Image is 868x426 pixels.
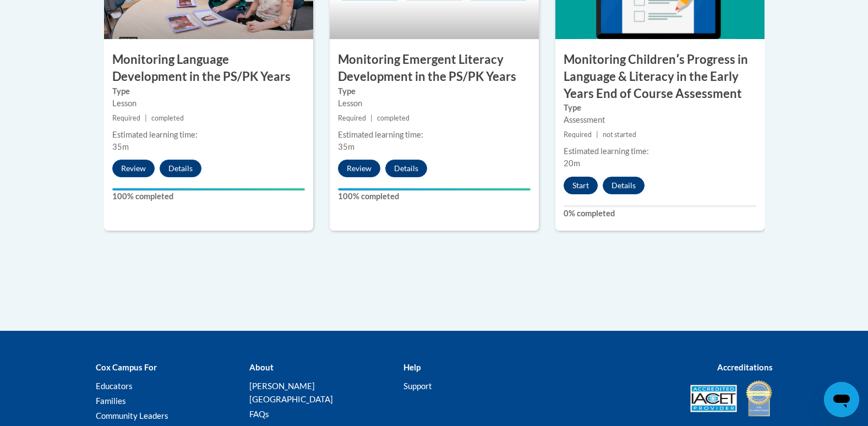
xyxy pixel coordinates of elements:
[249,362,274,372] b: About
[160,160,201,177] button: Details
[338,188,531,190] div: Your progress
[596,130,598,139] span: |
[564,159,580,168] span: 20m
[377,114,410,122] span: completed
[603,130,636,139] span: not started
[717,362,773,372] b: Accreditations
[564,114,756,126] div: Assessment
[96,396,126,406] a: Families
[96,411,168,420] a: Community Leaders
[145,114,147,122] span: |
[603,177,645,194] button: Details
[96,362,157,372] b: Cox Campus For
[112,85,305,97] label: Type
[112,190,305,203] label: 100% completed
[338,142,354,151] span: 35m
[690,385,737,412] img: Accredited IACET® Provider
[104,51,313,85] h3: Monitoring Language Development in the PS/PK Years
[112,188,305,190] div: Your progress
[338,190,531,203] label: 100% completed
[338,85,531,97] label: Type
[330,51,539,85] h3: Monitoring Emergent Literacy Development in the PS/PK Years
[564,102,756,114] label: Type
[151,114,184,122] span: completed
[564,145,756,157] div: Estimated learning time:
[403,381,432,391] a: Support
[385,160,427,177] button: Details
[249,381,333,404] a: [PERSON_NAME][GEOGRAPHIC_DATA]
[112,129,305,141] div: Estimated learning time:
[338,97,531,110] div: Lesson
[112,114,140,122] span: Required
[564,177,598,194] button: Start
[824,382,859,417] iframe: Button to launch messaging window
[564,130,592,139] span: Required
[112,160,155,177] button: Review
[249,409,269,419] a: FAQs
[370,114,373,122] span: |
[338,160,380,177] button: Review
[338,129,531,141] div: Estimated learning time:
[745,379,773,418] img: IDA® Accredited
[564,207,756,220] label: 0% completed
[338,114,366,122] span: Required
[112,142,129,151] span: 35m
[96,381,133,391] a: Educators
[403,362,421,372] b: Help
[112,97,305,110] div: Lesson
[555,51,765,102] h3: Monitoring Childrenʹs Progress in Language & Literacy in the Early Years End of Course Assessment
